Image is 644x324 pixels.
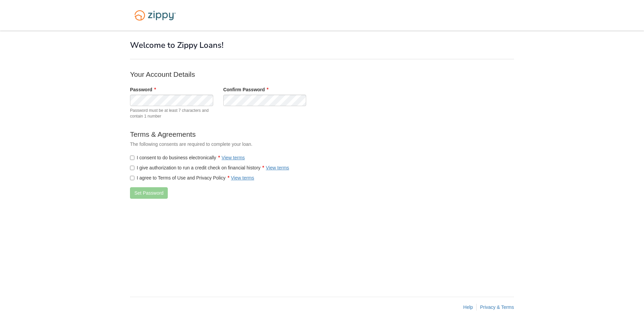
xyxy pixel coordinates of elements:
p: Terms & Agreements [130,129,399,139]
img: Logo [130,7,180,24]
p: The following consents are required to complete your loan. [130,141,399,148]
a: Help [463,304,473,310]
input: Verify Password [223,95,307,106]
h1: Welcome to Zippy Loans! [130,41,514,50]
label: I give authorization to run a credit check on financial history [130,164,289,171]
button: Set Password [130,187,168,199]
a: Privacy & Terms [480,304,514,310]
label: I agree to Terms of Use and Privacy Policy [130,174,254,181]
input: I agree to Terms of Use and Privacy PolicyView terms [130,176,134,180]
a: View terms [222,155,245,160]
input: I consent to do business electronicallyView terms [130,156,134,160]
span: Password must be at least 7 characters and contain 1 number [130,108,213,119]
p: Your Account Details [130,69,399,79]
label: Password [130,86,156,93]
label: Confirm Password [223,86,269,93]
label: I consent to do business electronically [130,154,245,161]
a: View terms [231,175,254,181]
a: View terms [266,165,289,170]
input: I give authorization to run a credit check on financial historyView terms [130,166,134,170]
